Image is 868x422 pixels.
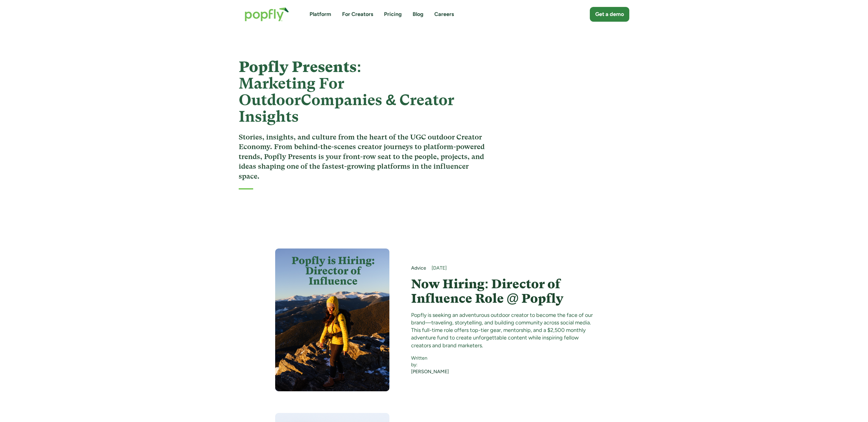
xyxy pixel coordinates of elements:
[239,59,489,125] h1: Popfly Presents:
[411,355,449,368] div: Written by:
[411,277,593,306] a: Now Hiring: Director of Influence Role @ Popfly
[411,368,449,375] a: [PERSON_NAME]
[310,11,331,18] a: Platform
[590,7,629,22] a: Get a demo
[432,265,593,271] div: [DATE]
[595,11,624,18] div: Get a demo
[239,91,454,125] strong: Companies & Creator Insights
[384,11,402,18] a: Pricing
[413,11,423,18] a: Blog
[434,11,454,18] a: Careers
[411,311,593,349] div: Popfly is seeking an adventurous outdoor creator to become the face of our brand—traveling, story...
[239,132,489,181] h3: Stories, insights, and culture from the heart of the UGC outdoor Creator Economy. From behind-the...
[239,75,344,109] strong: Marketing For Outdoor
[411,265,426,271] a: Advice
[239,1,295,27] a: home
[342,11,373,18] a: For Creators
